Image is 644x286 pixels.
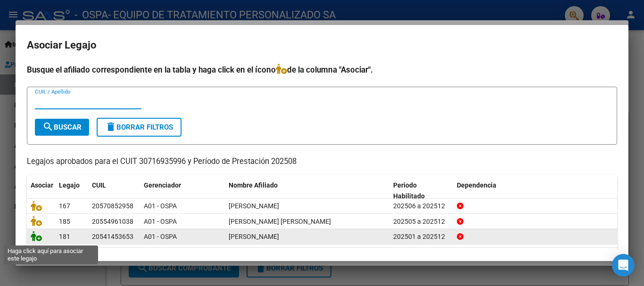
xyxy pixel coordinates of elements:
span: LARROY JUAN [229,233,279,240]
span: 167 [59,202,70,210]
div: Open Intercom Messenger [612,254,635,277]
span: 181 [59,233,70,240]
datatable-header-cell: Asociar [27,175,55,206]
span: A01 - OSPA [144,233,177,240]
div: 202501 a 202512 [393,231,449,242]
div: 20570852958 [92,201,133,212]
button: Buscar [35,119,89,136]
datatable-header-cell: Periodo Habilitado [389,175,453,206]
span: 185 [59,218,70,225]
span: Legajo [59,181,80,189]
div: 3 registros [27,248,617,271]
datatable-header-cell: Dependencia [453,175,618,206]
div: 202506 a 202512 [393,201,449,212]
datatable-header-cell: Legajo [55,175,88,206]
h2: Asociar Legajo [27,36,617,54]
datatable-header-cell: Gerenciador [140,175,225,206]
span: Periodo Habilitado [393,181,425,200]
h4: Busque el afiliado correspondiente en la tabla y haga click en el ícono de la columna "Asociar". [27,64,617,76]
span: Dependencia [457,181,496,189]
span: Asociar [31,181,53,189]
div: 20541453653 [92,231,133,242]
div: 202505 a 202512 [393,216,449,227]
span: Borrar Filtros [105,123,173,131]
span: Buscar [42,123,82,131]
button: Borrar Filtros [97,118,182,137]
datatable-header-cell: CUIL [88,175,140,206]
datatable-header-cell: Nombre Afiliado [225,175,389,206]
p: Legajos aprobados para el CUIT 30716935996 y Período de Prestación 202508 [27,156,617,168]
span: Nombre Afiliado [229,181,278,189]
mat-icon: search [42,121,54,132]
span: Gerenciador [144,181,181,189]
span: PEREA JUAN IGNACIO [229,218,331,225]
span: A01 - OSPA [144,202,177,210]
div: 20554961038 [92,216,133,227]
mat-icon: delete [105,121,116,132]
span: BENITEZ BRAIAN GONZALO [229,202,279,210]
span: A01 - OSPA [144,218,177,225]
span: CUIL [92,181,106,189]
